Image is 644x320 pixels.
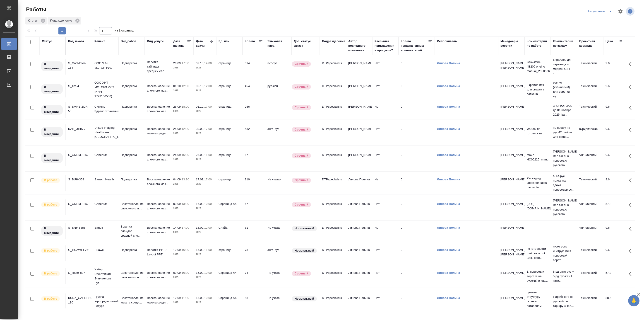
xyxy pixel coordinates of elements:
[577,245,603,261] td: Технический
[346,268,372,284] td: Линова Полина
[500,84,522,88] p: [PERSON_NAME]
[121,202,142,211] p: Восстановление сложного мак...
[147,60,169,73] p: Верстка таблицы средней сло...
[196,153,204,157] p: 25.09,
[204,84,212,88] p: 12:00
[577,102,603,118] td: Технический
[437,202,460,206] a: Линова Полина
[603,268,626,284] td: 57.8
[372,223,399,239] td: Нет
[346,293,372,309] td: Линова Полина
[173,84,182,88] p: 01.10,
[243,102,265,118] td: 256
[173,131,191,136] p: 2025
[603,245,626,261] td: 9.6
[68,248,90,252] div: C_HUAWEI-761
[115,28,134,34] span: из 1 страниц
[399,223,435,239] td: 0
[204,105,212,108] p: 17:00
[626,293,637,304] button: Здесь прячутся важные кнопки
[346,175,372,191] td: Линова Полина
[295,62,308,66] p: Срочный
[320,245,346,261] td: DTPspecialists
[196,127,204,131] p: 30.09,
[204,226,212,229] p: 12:00
[626,268,637,279] button: Здесь прячутся важные кнопки
[243,293,265,309] td: 53
[437,153,460,157] a: Линова Полина
[500,271,522,275] p: [PERSON_NAME]
[182,84,189,88] p: 12:00
[44,127,60,136] p: В ожидании
[348,39,370,53] div: Автор последнего изменения
[630,296,638,305] span: 🙏
[295,153,308,158] p: Срочный
[68,153,90,157] div: S_GNRM-1357
[147,225,169,235] p: Восстановление сложного мак...
[346,199,372,215] td: Линова Полина
[346,82,372,97] td: [PERSON_NAME]
[553,126,575,139] p: по профу на рус 42 файла. Это datas...
[437,127,460,131] a: Линова Полина
[577,59,603,75] td: Технический
[173,153,182,157] p: 24.09,
[216,245,243,261] td: страница
[68,104,90,114] div: S_SMNS-ZDR-55
[346,59,372,75] td: [PERSON_NAME]
[615,6,626,17] span: Настроить таблицу
[204,127,212,131] p: 17:00
[94,267,116,285] p: Хайер Электрикал Эпплаенсиз Рус
[320,102,346,118] td: DTPspecialists
[196,109,214,114] p: 2025
[121,127,142,131] p: Подверстка
[41,271,63,277] div: Исполнитель выполняет работу
[94,153,116,157] p: Generium
[527,153,548,162] p: файл НС00225_manuf_2
[243,245,265,261] td: 73
[243,175,265,191] td: 210
[265,223,291,239] td: Не указан
[216,199,243,215] td: Страница А4
[372,199,399,215] td: Нет
[216,82,243,97] td: страница
[182,226,189,229] p: 17:00
[216,268,243,284] td: Страница А4
[41,61,63,72] div: Исполнитель назначен, приступать к работе пока рано
[399,59,435,75] td: 0
[147,248,169,257] p: Верстка PPT / Layout PPT
[399,82,435,97] td: 0
[196,84,204,88] p: 06.10,
[626,82,637,92] button: Здесь прячутся важные кнопки
[606,39,613,44] div: Цена
[399,293,435,309] td: 0
[553,80,575,99] p: рус-исп (кубинский!) для верстки - ну...
[173,61,182,65] p: 26.09,
[553,198,575,216] p: [PERSON_NAME] Вас взять в перевод с русского...
[577,82,603,97] td: Технический
[626,150,637,161] button: Здесь прячутся важные кнопки
[182,127,189,131] p: 12:00
[173,105,182,108] p: 26.09,
[182,248,189,252] p: 16:00
[243,268,265,284] td: 74
[527,202,548,211] p: [URL][DOMAIN_NAME]..
[173,275,191,280] p: 2025
[94,80,116,99] p: ООО ХИТ МОТОРЗ РУС (ИНН 9723160500)
[294,39,317,48] div: Доп. статус заказа
[437,84,460,88] a: Линова Полина
[553,149,575,167] p: [PERSON_NAME] Вас взять в перевод с русского...
[68,61,90,70] div: S_GacMotor-164
[372,268,399,284] td: Нет
[500,104,522,109] p: [PERSON_NAME]
[603,199,626,215] td: 57.8
[173,182,191,186] p: 2025
[44,248,57,253] p: В работе
[265,59,291,75] td: кит-рус
[216,150,243,166] td: страница
[216,175,243,191] td: страница
[295,202,308,207] p: Срочный
[182,105,189,108] p: 18:00
[295,127,308,132] p: Срочный
[196,275,214,280] p: 2025
[553,39,575,48] div: Комментарии по заказу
